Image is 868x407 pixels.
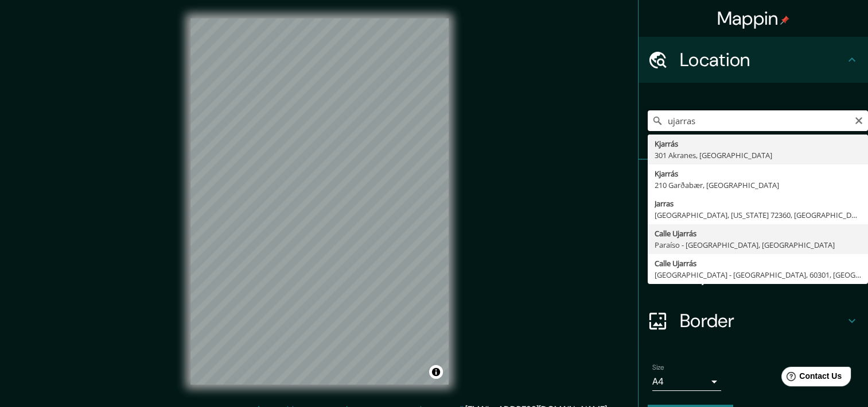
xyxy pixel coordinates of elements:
[655,149,861,161] div: 301 Akranes, [GEOGRAPHIC_DATA]
[652,363,664,373] label: Size
[648,110,868,131] input: Pick your city or area
[680,48,845,71] h4: Location
[639,37,868,83] div: Location
[680,309,845,332] h4: Border
[655,179,861,191] div: 210 Garðabær, [GEOGRAPHIC_DATA]
[717,7,790,30] h4: Mappin
[429,365,443,379] button: Toggle attribution
[639,160,868,206] div: Pins
[639,298,868,344] div: Border
[655,239,861,251] div: Paraíso - [GEOGRAPHIC_DATA], [GEOGRAPHIC_DATA]
[655,138,861,149] div: Kjarrás
[655,228,861,239] div: Calle Ujarrás
[655,269,861,281] div: [GEOGRAPHIC_DATA] - [GEOGRAPHIC_DATA], 60301, [GEOGRAPHIC_DATA]
[190,18,449,385] canvas: Map
[655,168,861,179] div: Kjarrás
[655,258,861,269] div: Calle Ujarrás
[652,373,721,391] div: A4
[680,263,845,286] h4: Layout
[854,114,863,125] button: Clear
[780,16,789,25] img: pin-icon.png
[639,206,868,252] div: Style
[655,209,861,221] div: [GEOGRAPHIC_DATA], [US_STATE] 72360, [GEOGRAPHIC_DATA]
[639,252,868,298] div: Layout
[655,198,861,209] div: Jarras
[766,362,855,394] iframe: Help widget launcher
